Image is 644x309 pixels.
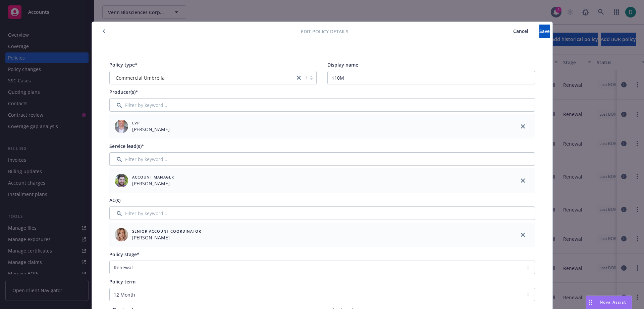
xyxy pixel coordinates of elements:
[586,296,594,309] div: Drag to move
[109,152,535,166] input: Filter by keyword...
[502,25,539,38] button: Cancel
[109,143,144,149] span: Service lead(s)*
[115,174,128,187] img: employee photo
[132,120,170,126] span: EVP
[109,62,138,68] span: Policy type*
[109,197,120,203] span: AC(s)
[109,206,535,220] input: Filter by keyword...
[109,278,136,285] span: Policy term
[513,28,528,34] span: Cancel
[109,251,140,258] span: Policy stage*
[109,98,535,112] input: Filter by keyword...
[539,25,550,38] button: Save
[301,28,348,35] span: Edit policy details
[132,126,170,133] span: [PERSON_NAME]
[132,234,201,241] span: [PERSON_NAME]
[113,74,292,81] span: Commercial Umbrella
[115,228,128,241] img: employee photo
[586,296,632,309] button: Nova Assist
[115,120,128,133] img: employee photo
[327,62,358,68] span: Display name
[519,177,527,185] a: close
[600,299,626,305] span: Nova Assist
[295,74,303,82] a: close
[132,174,174,180] span: Account Manager
[519,122,527,130] a: close
[109,89,138,95] span: Producer(s)*
[132,228,201,234] span: Senior Account Coordinator
[116,74,165,81] span: Commercial Umbrella
[519,231,527,239] a: close
[539,28,550,34] span: Save
[132,180,174,187] span: [PERSON_NAME]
